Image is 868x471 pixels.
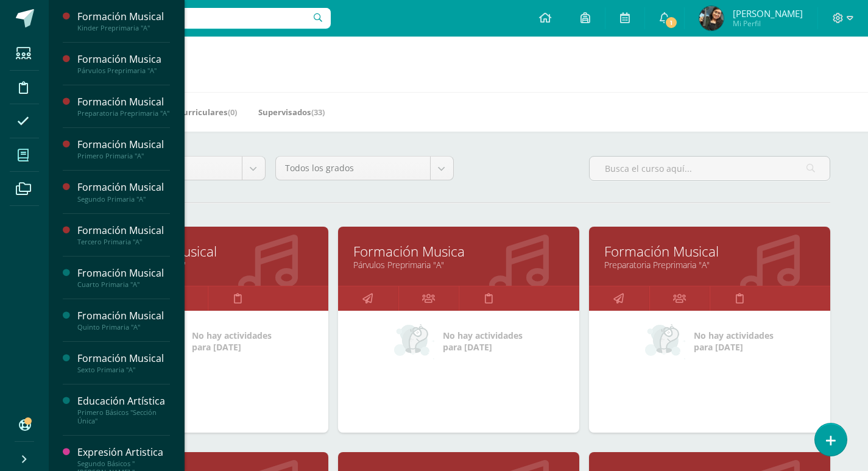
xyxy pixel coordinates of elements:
div: Formación Musical [77,138,170,152]
div: Primero Básicos "Sección Única" [77,408,170,425]
a: Mis Extracurriculares(0) [141,102,237,122]
a: Educación ArtísticaPrimero Básicos "Sección Única" [77,394,170,425]
div: Quinto Primaria "A" [77,323,170,331]
div: Sexto Primaria "A" [77,366,170,374]
div: Expresión Artistica [77,445,170,459]
span: (0) [228,107,237,118]
a: Formación MusicalKinder Preprimaria "A" [77,10,170,32]
div: Formación Musical [77,10,170,24]
a: Formación MusicalSegundo Primaria "A" [77,180,170,203]
div: Segundo Primaria "A" [77,195,170,204]
span: (33) [311,107,325,118]
div: Kinder Preprimaria "A" [77,24,170,32]
span: No hay actividades para [DATE] [192,330,272,353]
span: No hay actividades para [DATE] [694,330,774,353]
div: Educación Artística [77,394,170,408]
div: Formación Musical [77,95,170,109]
input: Busca un usuario... [57,8,331,29]
a: Formación MusicaPárvulos Preprimaria "A" [77,52,170,75]
a: Formación Musical [604,242,815,261]
a: Formación MusicalPreparatoria Preprimaria "A" [77,95,170,118]
div: Fromación Musical [77,309,170,323]
a: Párvulos Preprimaria "A" [353,259,564,271]
div: Primero Primaria "A" [77,152,170,160]
input: Busca el curso aquí... [590,157,830,180]
span: 1 [665,16,678,29]
span: Todos los grados [285,157,421,180]
a: Formación MusicalPrimero Primaria "A" [77,138,170,160]
div: Párvulos Preprimaria "A" [77,66,170,75]
div: Formación Musical [77,224,170,238]
img: 439d448c487c85982186577c6a0dea94.png [699,6,724,30]
span: [PERSON_NAME] [733,7,803,19]
a: Todos los grados [276,157,453,180]
span: No hay actividades para [DATE] [443,330,523,353]
img: no_activities_small.png [645,323,685,359]
div: Preparatoria Preprimaria "A" [77,109,170,118]
div: Tercero Primaria "A" [77,238,170,246]
img: no_activities_small.png [394,323,434,359]
a: Kinder Preprimaria "A" [102,259,313,271]
a: Formación Musica [353,242,564,261]
a: Formación MusicalSexto Primaria "A" [77,352,170,374]
a: Fromación MusicalQuinto Primaria "A" [77,309,170,331]
a: Preparatoria Preprimaria "A" [604,259,815,271]
div: Fromación Musical [77,266,170,280]
a: Formación MusicalTercero Primaria "A" [77,224,170,246]
div: Cuarto Primaria "A" [77,280,170,289]
div: Formación Musical [77,180,170,194]
div: Formación Musica [77,52,170,66]
a: Fromación MusicalCuarto Primaria "A" [77,266,170,289]
span: Mi Perfil [733,18,803,29]
a: Formación Musical [102,242,313,261]
a: Supervisados(33) [258,102,325,122]
div: Formación Musical [77,352,170,366]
